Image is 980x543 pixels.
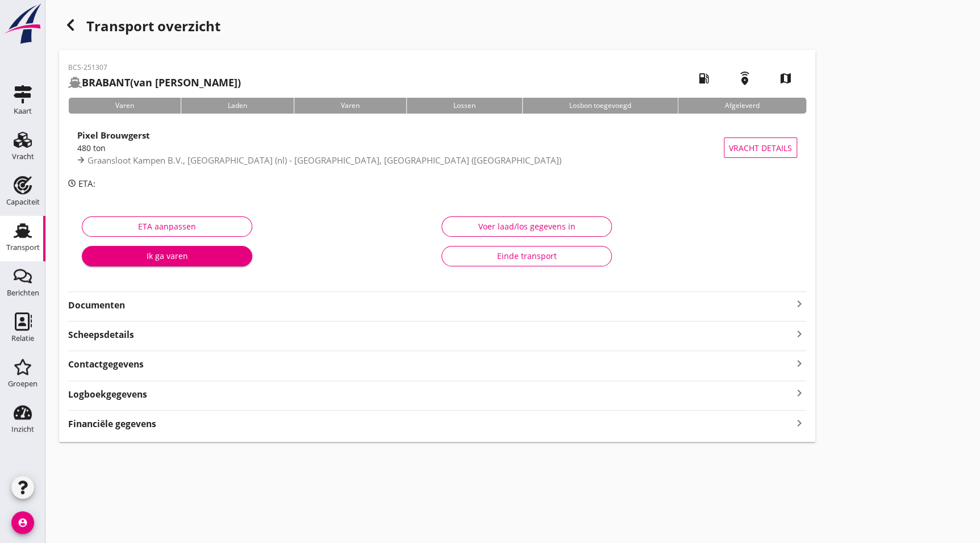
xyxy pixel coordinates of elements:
[678,98,806,114] div: Afgeleverd
[181,98,294,114] div: Laden
[441,246,612,266] button: Einde transport
[68,75,241,90] h2: (van [PERSON_NAME])
[8,380,37,387] div: Groepen
[12,153,34,160] div: Vracht
[14,107,32,115] div: Kaart
[451,220,602,232] div: Voer laad/los gegevens in
[793,386,806,401] i: keyboard_arrow_right
[2,3,43,45] img: logo-small.a267ee39.svg
[11,425,34,433] div: Inzicht
[724,137,797,158] button: Vracht details
[68,388,147,401] strong: Logboekgegevens
[68,328,134,341] strong: Scheepsdetails
[770,62,802,94] i: map
[68,299,793,312] strong: Documenten
[793,326,806,341] i: keyboard_arrow_right
[77,142,724,154] div: 480 ton
[451,250,602,262] div: Einde transport
[68,123,806,173] a: Pixel Brouwgerst480 tonGraansloot Kampen B.V., [GEOGRAPHIC_DATA] (nl) - [GEOGRAPHIC_DATA], [GEOGR...
[82,216,252,237] button: ETA aanpassen
[68,98,181,114] div: Varen
[688,62,720,94] i: local_gas_station
[793,356,806,371] i: keyboard_arrow_right
[11,511,34,534] i: account_circle
[59,14,815,41] div: Transport overzicht
[793,297,806,311] i: keyboard_arrow_right
[68,62,241,73] p: BCS-251307
[77,130,150,141] strong: Pixel Brouwgerst
[441,216,612,237] button: Voer laad/los gegevens in
[6,198,40,206] div: Capaciteit
[522,98,678,114] div: Losbon toegevoegd
[91,250,243,262] div: Ik ga varen
[87,154,561,166] span: Graansloot Kampen B.V., [GEOGRAPHIC_DATA] (nl) - [GEOGRAPHIC_DATA], [GEOGRAPHIC_DATA] ([GEOGRAPHI...
[6,244,40,251] div: Transport
[68,358,144,371] strong: Contactgegevens
[294,98,406,114] div: Varen
[68,417,156,431] strong: Financiële gegevens
[406,98,522,114] div: Lossen
[91,220,243,232] div: ETA aanpassen
[82,76,130,89] strong: BRABANT
[78,178,95,189] span: ETA:
[11,335,34,342] div: Relatie
[82,246,252,266] button: Ik ga varen
[793,415,806,431] i: keyboard_arrow_right
[7,289,39,296] div: Berichten
[729,62,761,94] i: emergency_share
[729,142,792,154] span: Vracht details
